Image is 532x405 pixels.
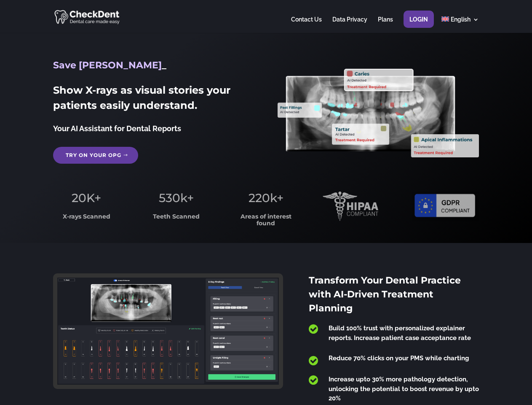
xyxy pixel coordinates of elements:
a: Try on your OPG [53,147,138,164]
span:  [309,355,318,366]
a: English [441,16,479,33]
img: CheckDent AI [54,8,120,25]
h3: Areas of interest found [233,213,299,231]
span: English [451,16,471,23]
span: Your AI Assistant for Dental Reports [53,124,181,133]
span: _ [162,59,166,71]
span:  [309,324,318,335]
a: Contact Us [291,16,322,33]
span: Save [PERSON_NAME] [53,59,162,71]
a: Data Privacy [332,16,367,33]
span: Increase upto 30% more pathology detection, unlocking the potential to boost revenue by upto 20% [329,375,479,402]
a: Plans [378,16,393,33]
a: Login [409,16,428,33]
span: Reduce 70% clicks on your PMS while charting [329,354,469,362]
span:  [309,375,318,386]
span: Build 100% trust with personalized explainer reports. Increase patient case acceptance rate [329,324,471,342]
span: 530k+ [159,191,194,205]
h2: Show X-rays as visual stories your patients easily understand. [53,83,254,117]
img: X_Ray_annotated [278,69,479,157]
span: 220k+ [249,191,283,205]
span: 20K+ [72,191,101,205]
span: Transform Your Dental Practice with AI-Driven Treatment Planning [309,275,461,314]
